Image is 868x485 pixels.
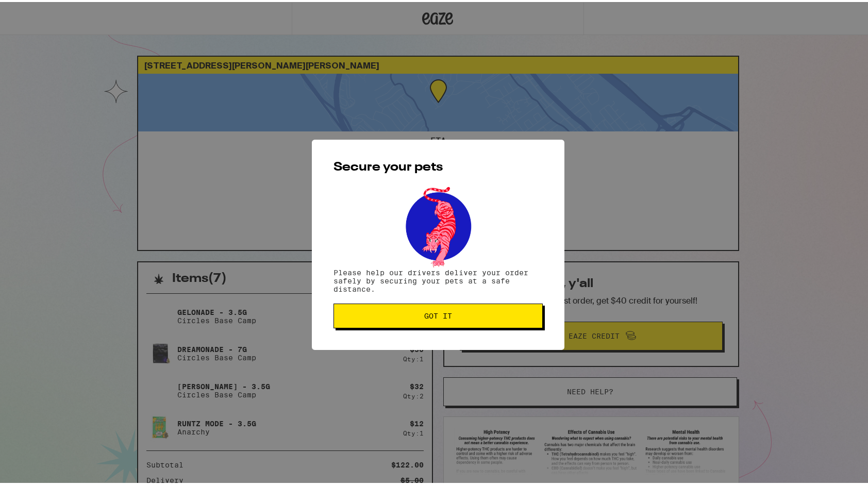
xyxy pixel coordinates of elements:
img: pets [396,182,480,266]
button: Got it [333,302,543,326]
p: Please help our drivers deliver your order safely by securing your pets at a safe distance. [333,266,543,291]
span: Got it [424,310,452,317]
span: Hi. Need any help? [6,7,74,15]
h2: Secure your pets [333,159,543,172]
